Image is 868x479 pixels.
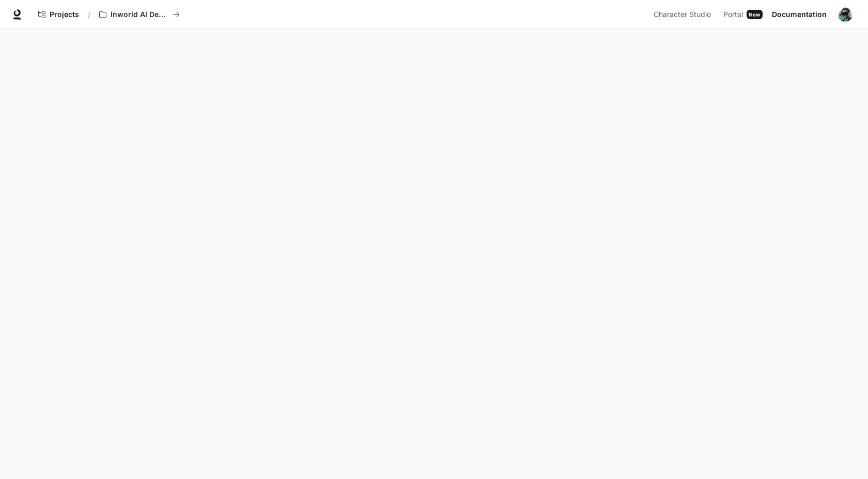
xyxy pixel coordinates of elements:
div: New [747,10,763,19]
a: Character Studio [649,4,718,25]
span: Character Studio [654,8,711,21]
a: Go to projects [34,4,84,25]
img: User avatar [838,7,853,22]
button: User avatar [835,4,856,25]
span: Portal [723,8,743,21]
p: Inworld AI Demos [111,10,168,19]
a: PortalNew [719,4,767,25]
div: / [84,9,95,20]
button: All workspaces [95,4,184,25]
span: Projects [50,10,79,19]
span: Documentation [772,8,827,21]
a: Documentation [768,4,831,25]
